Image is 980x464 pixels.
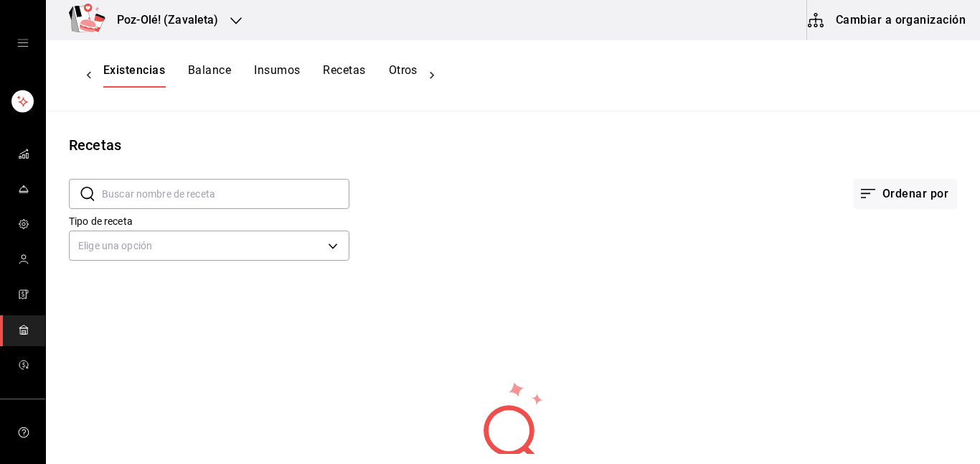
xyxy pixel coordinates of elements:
[102,180,349,208] input: Buscar nombre de receta
[105,11,219,29] h3: Poz-Olé! (Zavaleta)
[854,179,957,209] button: Ordenar por
[69,216,349,226] label: Tipo de receta
[69,134,121,156] div: Recetas
[188,63,231,88] button: Balance
[103,63,418,88] div: navigation tabs
[254,63,300,88] button: Insumos
[389,63,418,88] button: Otros
[103,63,165,88] button: Existencias
[17,37,29,49] button: open drawer
[69,231,349,261] div: Elige una opción
[323,63,365,88] button: Recetas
